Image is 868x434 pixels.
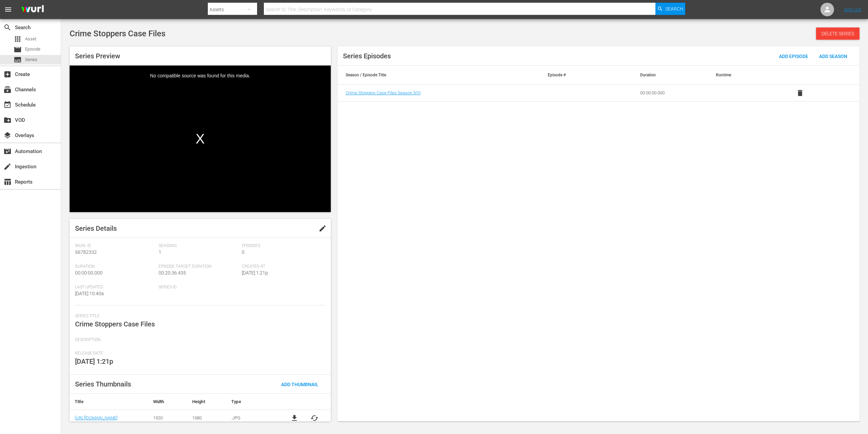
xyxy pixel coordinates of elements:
[314,220,331,237] button: edit
[187,410,226,426] td: 1080
[242,243,322,249] span: Episodes
[14,35,22,43] span: Asset
[70,65,331,212] div: Video Player
[148,394,187,410] th: Width
[226,410,278,426] td: .JPG
[343,52,391,60] span: Series Episodes
[540,65,615,84] th: Episode #
[75,249,97,255] span: 56782332
[338,65,540,84] th: Season / Episode Title
[75,351,322,356] span: Release Date:
[774,50,814,62] button: Add Episode
[25,56,37,63] span: Series
[70,65,331,212] div: No compatible source was found for this media.
[14,45,22,54] span: Episode
[159,285,239,290] span: Series ID
[70,65,331,212] div: Modal Window
[276,378,324,390] button: Add Thumbnail
[655,3,685,15] button: Search
[75,243,155,249] span: Wurl Id
[75,52,120,60] span: Series Preview
[774,54,814,59] span: Add Episode
[276,382,324,387] span: Add Thumbnail
[75,270,103,276] span: 00:00:00.000
[3,70,12,78] span: Create
[16,2,49,18] img: ans4CAIJ8jUAAAAAAAAAAAAAAAAAAAAAAAAgQb4GAAAAAAAAAAAAAAAAAAAAAAAAJMjXAAAAAAAAAAAAAAAAAAAAAAAAgAT5G...
[159,243,239,249] span: Seasons
[665,3,683,15] span: Search
[3,147,12,155] span: Automation
[816,31,860,36] span: Delete Series
[346,90,421,95] a: Crime Stoppers Case Files Season 5(5)
[75,314,322,319] span: Series Title:
[3,101,12,109] span: Schedule
[3,178,12,186] span: Reports
[75,320,155,328] span: Crime Stoppers Case Files
[816,27,860,40] button: Delete Series
[310,414,319,422] button: cached
[319,224,327,232] span: edit
[14,56,22,64] span: Series
[4,5,12,14] span: menu
[75,357,113,365] span: [DATE] 1:21p
[75,337,322,343] span: Description:
[25,46,40,53] span: Episode
[3,23,12,32] span: Search
[70,394,148,410] th: Title
[346,90,421,95] span: Crime Stoppers Case Files Season 5 ( 5 )
[148,410,187,426] td: 1920
[3,86,12,94] span: Channels
[75,415,117,420] a: [URL][DOMAIN_NAME]
[844,7,862,12] a: Sign Out
[75,264,155,269] span: Duration
[25,36,36,42] span: Asset
[3,131,12,139] span: Overlays
[226,394,278,410] th: Type
[632,65,708,84] th: Duration
[187,394,226,410] th: Height
[796,89,804,97] span: delete
[290,414,299,422] a: file_download
[70,29,165,38] span: Crime Stoppers Case Files
[242,270,268,276] span: [DATE] 1:21p
[159,270,186,276] span: 00:20:36.435
[159,264,239,269] span: Episode Target Duration
[242,264,322,269] span: Created At
[242,249,245,255] span: 0
[792,85,808,101] button: delete
[708,65,783,84] th: Runtime
[75,291,104,296] span: [DATE] 10:40a
[632,85,708,101] td: 00:00:00.000
[75,285,155,290] span: Last Updated
[814,50,853,62] button: Add Season
[3,163,12,171] span: Ingestion
[75,224,117,232] span: Series Details
[3,116,12,124] span: VOD
[75,380,131,388] span: Series Thumbnails
[814,54,853,59] span: Add Season
[159,249,161,255] span: 1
